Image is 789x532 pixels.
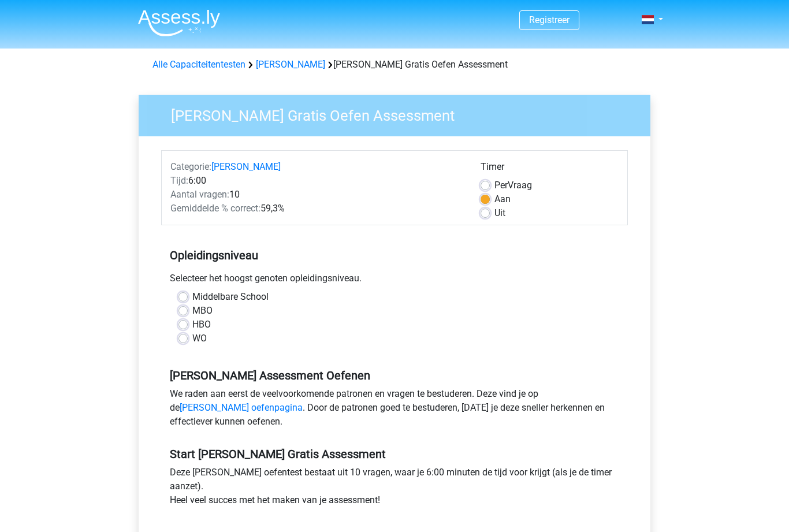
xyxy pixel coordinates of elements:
[170,161,211,172] span: Categorie:
[529,14,570,25] a: Registreer
[192,304,213,318] label: MBO
[170,369,619,382] h5: [PERSON_NAME] Assessment Oefenen
[192,332,207,345] label: WO
[152,59,245,70] a: Alle Capaciteitentesten
[192,290,269,304] label: Middelbare School
[138,9,220,36] img: Assessly
[161,271,628,290] div: Selecteer het hoogst genoten opleidingsniveau.
[148,58,641,72] div: [PERSON_NAME] Gratis Oefen Assessment
[170,244,619,267] h5: Opleidingsniveau
[180,402,303,413] a: [PERSON_NAME] oefenpagina
[494,180,508,191] span: Per
[161,387,628,433] div: We raden aan eerst de veelvoorkomende patronen en vragen te bestuderen. Deze vind je op de . Door...
[256,59,325,70] a: [PERSON_NAME]
[162,188,472,202] div: 10
[211,161,281,172] a: [PERSON_NAME]
[170,203,260,214] span: Gemiddelde % correct:
[170,447,619,461] h5: Start [PERSON_NAME] Gratis Assessment
[494,192,511,206] label: Aan
[192,318,211,332] label: HBO
[162,174,472,188] div: 6:00
[481,160,619,178] div: Timer
[170,175,188,186] span: Tijd:
[494,178,532,192] label: Vraag
[494,206,505,220] label: Uit
[162,202,472,215] div: 59,3%
[170,189,229,200] span: Aantal vragen:
[161,466,628,512] div: Deze [PERSON_NAME] oefentest bestaat uit 10 vragen, waar je 6:00 minuten de tijd voor krijgt (als...
[157,102,642,125] h3: [PERSON_NAME] Gratis Oefen Assessment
